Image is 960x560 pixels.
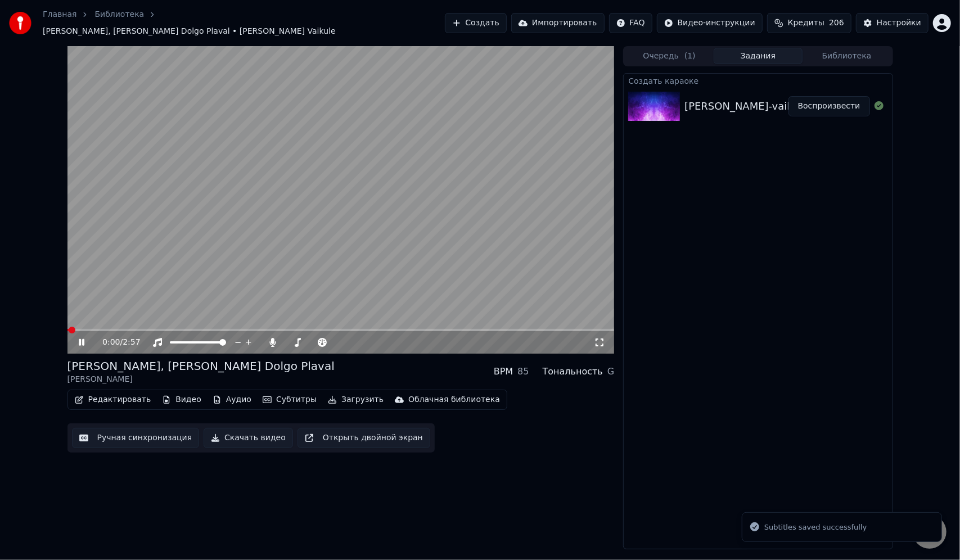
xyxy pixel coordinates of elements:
[43,26,336,37] span: [PERSON_NAME], [PERSON_NAME] Dolgo Plaval • [PERSON_NAME] Vaikule
[764,522,867,533] div: Subtitles saved successfully
[767,13,851,33] button: Кредиты206
[94,9,144,20] a: Библиотека
[323,392,388,408] button: Загрузить
[625,48,714,64] button: Очередь
[788,17,824,29] span: Кредиты
[877,17,921,29] div: Настройки
[43,9,445,37] nav: breadcrumb
[67,358,335,374] div: [PERSON_NAME], [PERSON_NAME] Dolgo Plaval
[102,337,120,348] span: 0:00
[258,392,321,408] button: Субтитры
[70,392,156,408] button: Редактировать
[803,48,891,64] button: Библиотека
[204,428,293,448] button: Скачать видео
[624,74,892,87] div: Создать караоке
[829,17,844,29] span: 206
[72,428,200,448] button: Ручная синхронизация
[102,337,129,348] div: /
[657,13,763,33] button: Видео-инструкции
[208,392,256,408] button: Аудио
[609,13,652,33] button: FAQ
[856,13,929,33] button: Настройки
[511,13,605,33] button: Импортировать
[67,374,335,385] div: [PERSON_NAME]
[714,48,803,64] button: Задания
[123,337,140,348] span: 2:57
[684,51,696,62] span: ( 1 )
[494,365,513,378] div: BPM
[43,9,76,20] a: Главная
[543,365,603,378] div: Тональность
[445,13,507,33] button: Создать
[9,12,31,34] img: youka
[408,394,500,405] div: Облачная библиотека
[607,365,614,378] div: G
[517,365,529,378] div: 85
[157,392,206,408] button: Видео
[298,428,430,448] button: Открыть двойной экран
[788,96,870,116] button: Воспроизвести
